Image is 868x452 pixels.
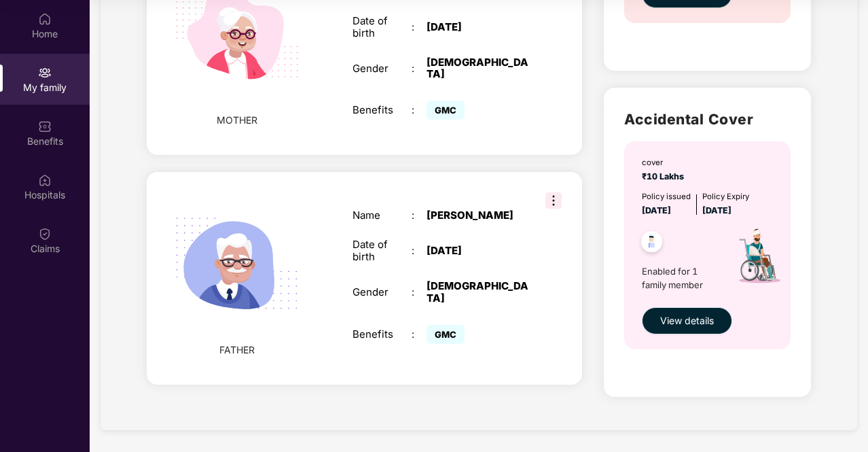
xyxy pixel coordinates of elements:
div: Policy issued [642,190,691,203]
div: Gender [352,63,412,75]
div: Date of birth [352,239,412,263]
span: [DATE] [702,205,731,215]
div: Policy Expiry [702,190,749,203]
img: svg+xml;base64,PHN2ZyB4bWxucz0iaHR0cDovL3d3dy53My5vcmcvMjAwMC9zdmciIHdpZHRoPSI0OC45NDMiIGhlaWdodD... [635,227,668,260]
div: [DEMOGRAPHIC_DATA] [427,280,530,305]
img: svg+xml;base64,PHN2ZyBpZD0iSG9zcGl0YWxzIiB4bWxucz0iaHR0cDovL3d3dy53My5vcmcvMjAwMC9zdmciIHdpZHRoPS... [38,173,52,187]
span: GMC [427,101,465,120]
span: GMC [427,325,465,344]
div: : [412,21,427,33]
span: FATHER [219,343,255,358]
div: : [412,209,427,222]
img: svg+xml;base64,PHN2ZyBpZD0iQ2xhaW0iIHhtbG5zPSJodHRwOi8vd3d3LnczLm9yZy8yMDAwL3N2ZyIgd2lkdGg9IjIwIi... [38,227,52,241]
span: View details [660,313,714,328]
div: [DATE] [427,245,530,257]
div: Date of birth [352,15,412,39]
div: Benefits [352,328,412,341]
span: Enabled for 1 family member [642,264,720,292]
span: ₹10 Lakhs [642,171,688,181]
div: [DATE] [427,21,530,33]
div: Name [352,209,412,222]
div: cover [642,156,688,169]
h2: Accidental Cover [624,108,790,131]
button: View details [642,307,732,334]
div: : [412,63,427,75]
div: : [412,328,427,341]
img: svg+xml;base64,PHN2ZyB4bWxucz0iaHR0cDovL3d3dy53My5vcmcvMjAwMC9zdmciIHhtbG5zOnhsaW5rPSJodHRwOi8vd3... [158,186,315,343]
div: [PERSON_NAME] [427,209,530,222]
div: [DEMOGRAPHIC_DATA] [427,56,530,81]
img: svg+xml;base64,PHN2ZyB3aWR0aD0iMzIiIGhlaWdodD0iMzIiIHZpZXdCb3g9IjAgMCAzMiAzMiIgZmlsbD0ibm9uZSIgeG... [545,192,562,209]
div: : [412,286,427,298]
span: MOTHER [217,113,257,128]
span: [DATE] [642,205,671,215]
div: : [412,245,427,257]
img: icon [720,218,797,301]
div: Gender [352,286,412,298]
img: svg+xml;base64,PHN2ZyBpZD0iSG9tZSIgeG1sbnM9Imh0dHA6Ly93d3cudzMub3JnLzIwMDAvc3ZnIiB3aWR0aD0iMjAiIG... [38,12,52,26]
img: svg+xml;base64,PHN2ZyB3aWR0aD0iMjAiIGhlaWdodD0iMjAiIHZpZXdCb3g9IjAgMCAyMCAyMCIgZmlsbD0ibm9uZSIgeG... [38,66,52,80]
img: svg+xml;base64,PHN2ZyBpZD0iQmVuZWZpdHMiIHhtbG5zPSJodHRwOi8vd3d3LnczLm9yZy8yMDAwL3N2ZyIgd2lkdGg9Ij... [38,120,52,133]
div: : [412,104,427,116]
div: Benefits [352,104,412,116]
